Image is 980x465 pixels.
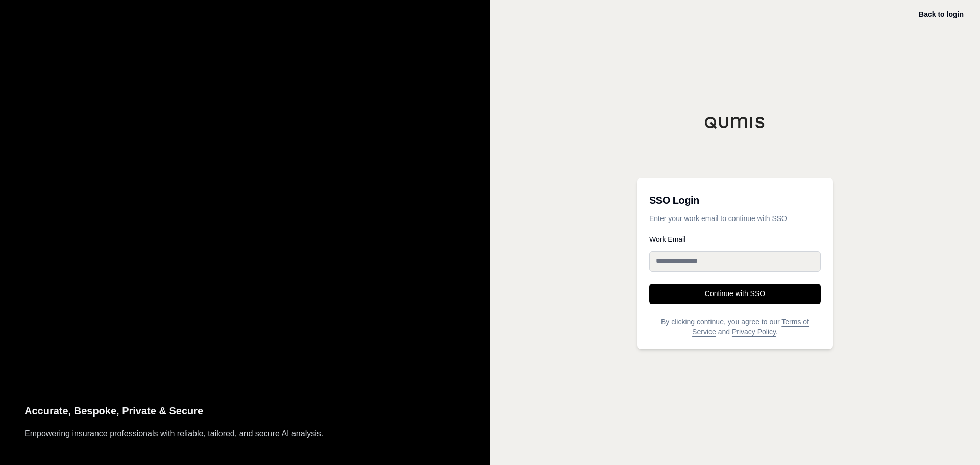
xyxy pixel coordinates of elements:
[919,10,964,18] a: Back to login
[649,284,821,304] button: Continue with SSO
[692,317,809,336] a: Terms of Service
[649,190,821,210] h3: SSO Login
[649,213,821,224] p: Enter your work email to continue with SSO
[704,116,766,129] img: Qumis
[24,403,465,420] p: Accurate, Bespoke, Private & Secure
[649,316,821,337] p: By clicking continue, you agree to our and .
[24,427,465,440] p: Empowering insurance professionals with reliable, tailored, and secure AI analysis.
[649,236,821,243] label: Work Email
[732,328,776,336] a: Privacy Policy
